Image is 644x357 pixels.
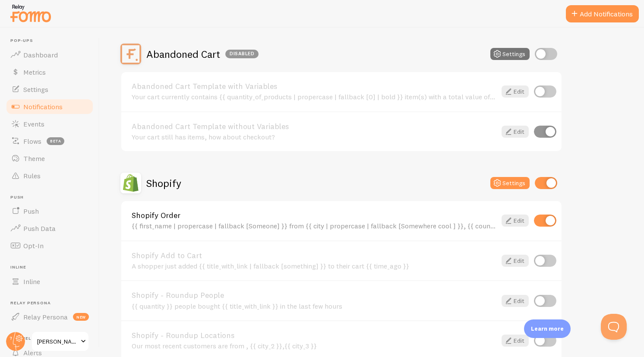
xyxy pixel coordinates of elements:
span: new [73,313,89,321]
div: {{ quantity }} people bought {{ title_with_link }} in the last few hours [132,302,496,310]
span: Rules [23,171,41,180]
a: Relay Persona new [5,308,94,325]
a: Flows beta [5,133,94,150]
span: Inline [10,265,94,270]
div: {{ first_name | propercase | fallback [Someone] }} from {{ city | propercase | fallback [Somewher... [132,222,496,230]
span: Notifications [23,102,63,111]
a: Shopify Order [132,212,496,219]
a: Shopify Add to Cart [132,252,496,259]
h2: Abandoned Cart [146,47,259,61]
img: fomo-relay-logo-orange.svg [9,2,52,24]
div: A shopper just added {{ title_with_link | fallback [something] }} to their cart {{ time_ago }} [132,262,496,270]
a: Theme [5,150,94,167]
div: Your cart currently contains {{ quantity_of_products | propercase | fallback [0] | bold }} item(s... [132,93,496,101]
span: Push Data [23,224,56,233]
span: Events [23,120,44,128]
iframe: Help Scout Beacon - Open [601,314,627,340]
span: Push [10,195,94,200]
span: Settings [23,85,48,94]
a: Push Data [5,220,94,237]
span: [PERSON_NAME] [37,336,78,347]
img: Abandoned Cart [120,44,141,64]
a: Rules [5,167,94,184]
a: Edit [502,215,529,227]
img: Shopify [120,173,141,193]
a: Inline [5,273,94,290]
h2: Shopify [146,177,181,190]
span: Alerts [23,348,42,357]
span: Inline [23,277,40,286]
a: Events [5,115,94,133]
span: Relay Persona [10,300,94,306]
a: Dashboard [5,46,94,63]
button: Settings [490,48,530,60]
div: Your cart still has items, how about checkout? [132,133,496,141]
span: beta [47,137,64,145]
a: Settings [5,81,94,98]
a: Notifications [5,98,94,115]
a: Edit [502,255,529,267]
a: Edit [502,335,529,347]
p: Learn more [531,325,564,333]
a: Shopify - Roundup Locations [132,332,496,339]
a: Abandoned Cart Template with Variables [132,82,496,90]
a: Push [5,202,94,220]
div: Learn more [524,319,571,338]
a: Opt-In [5,237,94,254]
a: Edit [502,126,529,138]
div: Disabled [225,50,259,58]
span: Flows [23,137,41,145]
span: Opt-In [23,241,44,250]
a: Shopify - Roundup People [132,291,496,299]
span: Theme [23,154,45,163]
a: [PERSON_NAME] [31,331,89,352]
a: Edit [502,295,529,307]
span: Metrics [23,68,46,76]
a: Abandoned Cart Template without Variables [132,123,496,130]
span: Pop-ups [10,38,94,44]
span: Push [23,207,39,215]
span: Relay Persona [23,313,68,321]
div: Our most recent customers are from , {{ city_2 }},{{ city_3 }} [132,342,496,350]
a: Metrics [5,63,94,81]
button: Settings [490,177,530,189]
a: Edit [502,85,529,98]
span: Dashboard [23,51,58,59]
